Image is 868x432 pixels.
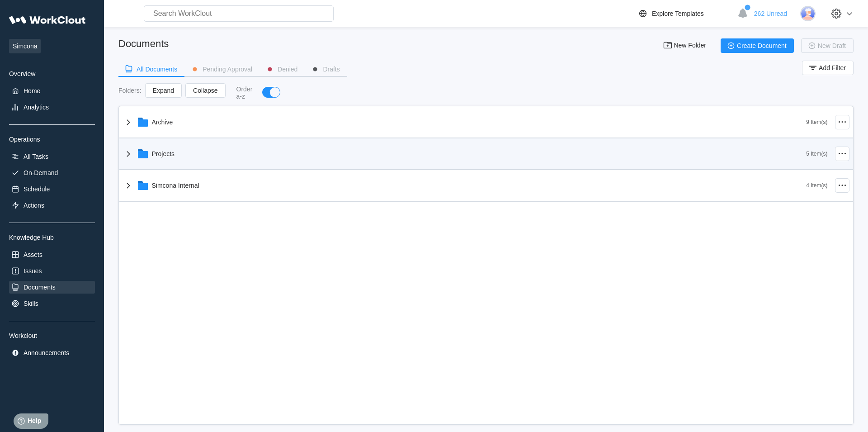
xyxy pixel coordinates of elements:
[637,8,733,19] a: Explore Templates
[9,265,95,277] a: Issues
[9,136,95,143] div: Operations
[24,185,50,193] div: Schedule
[24,284,56,291] div: Documents
[145,83,182,98] button: Expand
[118,62,184,76] button: All Documents
[754,10,787,17] span: 262 Unread
[152,119,173,126] div: Archive
[203,66,252,72] div: Pending Approval
[305,62,347,76] button: Drafts
[721,38,794,53] button: Create Document
[24,267,42,275] div: Issues
[152,150,175,157] div: Projects
[737,43,787,49] span: Create Document
[819,65,846,71] span: Add Filter
[184,62,259,76] button: Pending Approval
[674,42,706,49] span: New Folder
[9,39,41,53] span: Simcona
[193,87,217,94] span: Collapse
[9,199,95,212] a: Actions
[118,38,169,50] div: Documents
[800,6,816,21] img: user-3.png
[259,62,305,76] button: Denied
[323,66,340,72] div: Drafts
[236,85,254,100] div: Order a-z
[9,248,95,261] a: Assets
[806,182,827,189] div: 4 Item(s)
[24,169,58,176] div: On-Demand
[24,202,44,209] div: Actions
[9,234,95,241] div: Knowledge Hub
[802,61,854,75] button: Add Filter
[9,297,95,310] a: Skills
[657,38,713,53] button: New Folder
[144,5,334,22] input: Search WorkClout
[153,87,174,94] span: Expand
[818,43,846,49] span: New Draft
[9,332,95,339] div: Workclout
[278,66,297,72] div: Denied
[9,85,95,97] a: Home
[801,38,854,53] button: New Draft
[24,349,69,356] div: Announcements
[24,87,40,95] div: Home
[9,70,95,77] div: Overview
[9,166,95,179] a: On-Demand
[806,119,827,125] div: 9 Item(s)
[24,104,49,111] div: Analytics
[9,183,95,195] a: Schedule
[9,150,95,163] a: All Tasks
[806,151,827,157] div: 5 Item(s)
[137,66,177,72] div: All Documents
[118,87,142,94] div: Folders :
[652,10,704,17] div: Explore Templates
[24,153,48,160] div: All Tasks
[9,347,95,359] a: Announcements
[185,83,225,98] button: Collapse
[24,300,38,307] div: Skills
[24,251,42,258] div: Assets
[152,182,199,189] div: Simcona Internal
[9,101,95,114] a: Analytics
[9,281,95,294] a: Documents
